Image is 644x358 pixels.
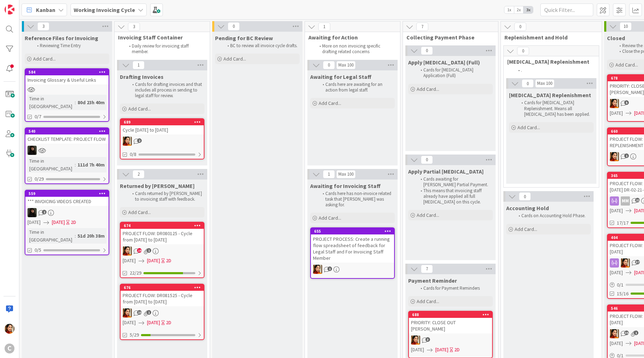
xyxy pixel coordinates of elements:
div: 2D [166,257,171,264]
div: ES [25,208,109,217]
span: 0 / 1 [617,281,624,289]
span: Accounting Hold [506,205,549,212]
div: PROJECT FLOW: DR080125 - Cycle from [DATE] to [DATE] [121,229,204,244]
span: 10 [137,310,142,315]
li: Cards returned by [PERSON_NAME] to invoicing staff with feedback. [128,191,203,202]
span: : [75,232,76,240]
span: 0 [421,156,433,164]
img: PM [123,137,132,146]
span: [DATE] [123,319,136,326]
span: Add Card... [319,215,341,221]
a: 540CHECKLIST TEMPLATE: PROJECT FLOWESTime in [GEOGRAPHIC_DATA]:111d 7h 40m0/29 [25,127,109,184]
span: 3x [523,6,533,13]
span: 10 [620,22,632,31]
span: 0/29 [35,175,44,183]
div: PM [311,265,394,274]
div: 676 [124,285,204,290]
div: Max 100 [537,82,552,85]
span: 5/29 [130,331,139,339]
span: 1x [504,6,514,13]
span: Awaiting for Invoicing Staff [310,182,381,189]
div: *** INVOICING VIDEOS CREATED [25,197,109,206]
span: 3 [37,22,49,31]
div: 51d 20h 38m [76,232,106,240]
span: Retainer Replenishment [507,58,590,65]
div: 584 [29,70,109,75]
span: Returned by Breanna [120,182,195,189]
a: 559*** INVOICING VIDEOS CREATEDES[DATE][DATE]2DTime in [GEOGRAPHIC_DATA]:51d 20h 38m0/5 [25,190,109,255]
span: 35 [624,331,629,335]
img: PM [610,99,619,108]
input: Quick Filter... [540,4,593,16]
div: 674 [121,222,204,229]
li: BC to review all invoice cycle drafts. [223,43,299,49]
span: 1 [318,23,330,31]
li: Cards for [MEDICAL_DATA] Replenishment. Means all [MEDICAL_DATA] has been applied. [517,100,593,117]
img: PM [5,324,14,334]
span: 2 [137,138,142,143]
li: Cards for Payment Reminders [417,285,492,291]
li: Cards here are awaiting for an action from legal staff. [319,82,394,93]
div: Time in [GEOGRAPHIC_DATA] [27,157,75,172]
span: 0 [519,192,531,201]
span: [DATE] [610,109,623,117]
span: Add Card... [517,124,540,131]
img: PM [411,335,420,345]
div: Max 100 [338,63,354,67]
span: Awaiting for Action [308,34,391,41]
span: 37 [635,260,640,264]
span: [DATE] [610,269,623,276]
span: Drafting Invoices [120,73,164,80]
span: 19 [137,248,142,253]
div: 688PRIORITY: CLOSE OUT [PERSON_NAME] [409,312,492,333]
a: 674PROJECT FLOW: DR080125 - Cycle from [DATE] to [DATE]PM[DATE][DATE]2D22/29 [120,222,204,278]
span: 0 [323,61,335,69]
div: 688 [412,312,492,317]
div: PROJECT FLOW: DR081525 - Cycle from [DATE] to [DATE] [121,291,204,306]
span: Add Card... [417,298,439,304]
div: 80d 23h 40m [76,99,106,106]
span: Add Card... [615,62,638,68]
span: 0/5 [35,246,41,254]
span: [DATE] [610,340,623,347]
li: Cards for [MEDICAL_DATA] Application (Full) [417,67,492,79]
div: 584Invoicing Glossary & Useful Links [25,69,109,84]
span: Add Card... [128,209,151,215]
div: MM [621,196,630,206]
div: Invoicing Glossary & Useful Links [25,75,109,84]
span: Apply Partial Retainer [408,168,484,175]
span: [DATE] [411,346,424,353]
div: PM [121,137,204,146]
span: 7 [421,265,433,273]
span: 1 [133,61,145,69]
div: 584 [25,69,109,75]
img: Visit kanbanzone.com [5,5,14,14]
div: 559*** INVOICING VIDEOS CREATED [25,190,109,206]
img: PM [610,152,619,161]
div: 676PROJECT FLOW: DR081525 - Cycle from [DATE] to [DATE] [121,284,204,306]
div: 540CHECKLIST TEMPLATE: PROJECT FLOW [25,128,109,144]
span: 1 [147,248,151,253]
span: Replenishment and Hold [504,34,593,41]
div: ES [25,146,109,155]
span: 21 [635,198,640,202]
span: Awaiting for Legal Staff [310,73,372,80]
span: 3 [425,337,430,342]
div: 111d 7h 40m [76,161,106,169]
span: [DATE] [123,257,136,264]
li: Cards on Accounting Hold Phase. [515,213,590,219]
a: 676PROJECT FLOW: DR081525 - Cycle from [DATE] to [DATE]PM[DATE][DATE]2D5/29 [120,284,204,340]
div: 559 [25,190,109,197]
span: Payment Reminder [408,277,457,284]
div: 689Cycle [DATE] to [DATE] [121,119,204,134]
div: 540 [25,128,109,134]
span: 0 [522,79,534,88]
div: PM [409,335,492,345]
img: PM [313,265,322,274]
a: 689Cycle [DATE] to [DATE]PM0/8 [120,118,204,159]
div: 674 [124,223,204,228]
span: Closed [607,34,625,42]
span: 0/8 [130,151,136,158]
span: Add Card... [319,100,341,106]
li: More on non invoicing specific drafting related concerns [315,43,392,55]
